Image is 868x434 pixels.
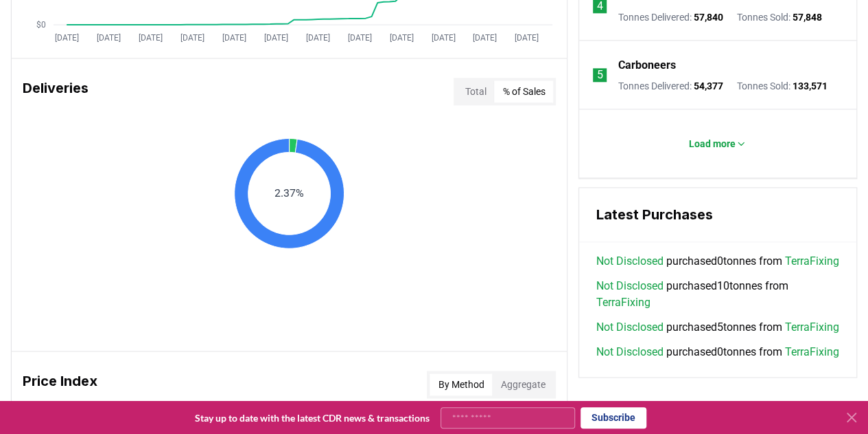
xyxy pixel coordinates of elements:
button: % of Sales [494,80,553,102]
tspan: [DATE] [264,32,288,42]
button: Load more [678,130,758,158]
span: purchased 0 tonnes from [596,344,838,360]
p: 5 [597,67,603,83]
span: purchased 5 tonnes from [596,319,838,336]
a: Not Disclosed [596,278,663,294]
tspan: [DATE] [139,32,163,42]
tspan: $0 [36,20,46,30]
p: Tonnes Delivered : [618,79,723,93]
tspan: [DATE] [348,32,372,42]
text: 2.37% [274,186,304,199]
a: Not Disclosed [596,319,663,336]
tspan: [DATE] [473,32,497,42]
tspan: [DATE] [55,32,79,42]
tspan: [DATE] [97,32,121,42]
button: Aggregate [492,373,553,395]
span: 57,840 [693,12,723,23]
a: TerraFixing [596,294,650,311]
h3: Price Index [23,371,97,398]
p: Load more [689,137,736,151]
button: By Method [430,373,492,395]
a: Carboneers [618,57,675,74]
a: TerraFixing [784,344,838,360]
span: purchased 10 tonnes from [596,278,840,311]
tspan: [DATE] [390,32,414,42]
button: Total [456,80,494,102]
span: 54,377 [693,80,723,91]
tspan: [DATE] [306,32,330,42]
p: Tonnes Sold : [736,79,827,93]
tspan: [DATE] [180,32,204,42]
h3: Deliveries [23,78,89,105]
tspan: [DATE] [515,32,539,42]
a: Not Disclosed [596,253,663,270]
span: 133,571 [792,80,827,91]
a: TerraFixing [784,253,838,270]
tspan: [DATE] [222,32,246,42]
p: Tonnes Sold : [736,10,821,24]
span: 57,848 [792,12,821,23]
a: Not Disclosed [596,344,663,360]
h3: Latest Purchases [596,204,840,225]
tspan: [DATE] [432,32,456,42]
a: TerraFixing [784,319,838,336]
span: purchased 0 tonnes from [596,253,838,270]
p: Tonnes Delivered : [618,10,723,24]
